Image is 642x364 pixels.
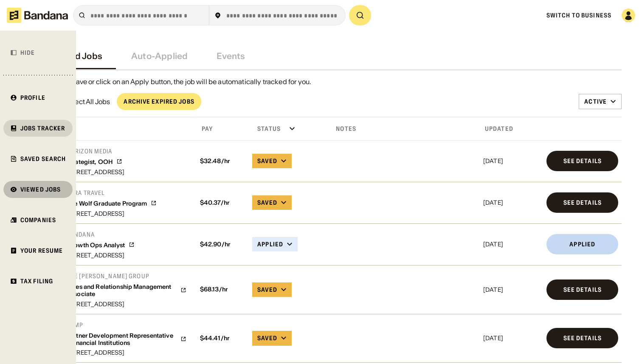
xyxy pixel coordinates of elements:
[3,212,73,229] a: Companies
[257,199,277,206] div: Saved
[329,125,356,133] div: Notes
[67,272,186,307] a: The [PERSON_NAME] GroupSales and Relationship Management Associate[STREET_ADDRESS]
[3,273,73,290] a: Tax Filing
[67,332,177,347] div: Partner Development Representative - Financial Institutions
[584,98,607,105] div: Active
[67,189,157,217] a: Fora TravelThe Wolf Graduate Program[STREET_ADDRESS]
[257,334,277,342] div: Saved
[67,301,186,307] div: [STREET_ADDRESS]
[197,241,246,248] div: $ 42.90 /hr
[20,278,53,284] div: Tax Filing
[54,51,102,61] div: Saved Jobs
[67,200,147,207] div: The Wolf Graduate Program
[563,287,602,293] div: See Details
[67,211,157,217] div: [STREET_ADDRESS]
[197,286,246,293] div: $ 68.13 /hr
[257,157,277,165] div: Saved
[197,335,246,342] div: $ 44.41 /hr
[67,147,124,155] div: Horizon Media
[483,200,540,206] div: [DATE]
[195,125,213,133] div: Pay
[67,242,125,249] div: Growth Ops Analyst
[3,242,73,259] a: Your Resume
[67,231,135,258] a: BandanaGrowth Ops Analyst[STREET_ADDRESS]
[563,158,602,164] div: See Details
[20,248,63,254] div: Your Resume
[217,51,245,61] div: Events
[67,231,135,238] div: Bandana
[65,98,110,105] div: Select All Jobs
[546,11,611,19] a: Switch to Business
[483,158,540,164] div: [DATE]
[3,181,73,198] a: Viewed Jobs
[483,287,540,293] div: [DATE]
[569,241,595,247] div: Applied
[563,335,602,341] div: See Details
[67,147,124,175] a: Horizon MediaStrategist, OOH[STREET_ADDRESS]
[3,89,73,106] a: Profile
[481,125,513,133] div: Updated
[20,217,56,223] div: Companies
[483,335,540,341] div: [DATE]
[67,272,186,280] div: The [PERSON_NAME] Group
[3,150,73,167] a: Saved Search
[67,252,135,258] div: [STREET_ADDRESS]
[42,122,191,135] div: Click toggle to sort descending
[329,122,478,135] div: Click toggle to sort ascending
[195,122,248,135] div: Click toggle to sort ascending
[67,283,177,298] div: Sales and Relationship Management Associate
[483,241,540,247] div: [DATE]
[20,95,45,101] div: Profile
[563,200,602,206] div: See Details
[67,169,124,175] div: [STREET_ADDRESS]
[67,350,186,356] div: [STREET_ADDRESS]
[481,122,541,135] div: Click toggle to sort descending
[67,321,186,329] div: Ramp
[124,99,194,104] div: Archive Expired Jobs
[20,156,66,162] div: Saved Search
[197,158,246,165] div: $ 32.48 /hr
[41,77,622,86] div: Once you save or click on an Apply button, the job will be automatically tracked for you.
[251,122,326,135] div: Click toggle to sort ascending
[20,50,35,56] div: Hide
[131,51,188,61] div: Auto-Applied
[20,186,61,192] div: Viewed Jobs
[20,125,65,131] div: Jobs Tracker
[67,321,186,356] a: RampPartner Development Representative - Financial Institutions[STREET_ADDRESS]
[67,158,113,166] div: Strategist, OOH
[257,240,283,248] div: Applied
[7,8,68,23] img: Bandana logotype
[197,199,246,206] div: $ 40.37 /hr
[257,286,277,293] div: Saved
[3,120,73,137] a: Jobs Tracker
[67,189,157,197] div: Fora Travel
[251,125,281,133] div: Status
